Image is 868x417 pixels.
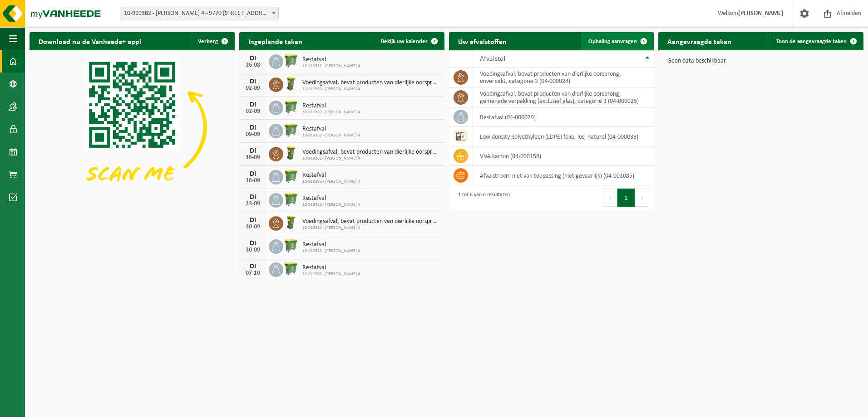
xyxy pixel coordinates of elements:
div: DI [244,55,262,62]
span: 10-919382 - [PERSON_NAME] 4 [302,63,360,69]
span: 10-919382 - [PERSON_NAME] 4 [302,156,440,161]
span: Afvalstof [480,55,506,63]
td: afvalstroom niet van toepassing (niet gevaarlijk) (04-001085) [473,166,654,185]
div: 07-10 [244,270,262,276]
span: Restafval [302,172,360,179]
img: WB-0060-HPE-GN-50 [283,145,299,161]
span: Restafval [302,264,360,272]
h2: Ingeplande taken [239,32,311,50]
td: voedingsafval, bevat producten van dierlijke oorsprong, onverpakt, categorie 3 (04-000024) [473,68,654,87]
span: Restafval [302,126,360,133]
h2: Uw afvalstoffen [449,32,516,50]
img: Download de VHEPlus App [30,50,235,204]
span: 10-919382 - DEMATRA PRYK 4 - 9770 KRUISEM, SOUVERAINESTRAAT 27 [120,7,279,20]
td: voedingsafval, bevat producten van dierlijke oorsprong, gemengde verpakking (exclusief glas), cat... [473,87,654,107]
div: 16-09 [244,178,262,184]
h2: Aangevraagde taken [658,32,740,50]
img: WB-0770-HPE-GN-50 [283,192,299,207]
img: WB-0770-HPE-GN-50 [283,169,299,184]
span: 10-919382 - [PERSON_NAME] 4 [302,248,360,254]
span: 10-919382 - [PERSON_NAME] 4 [302,110,360,115]
div: DI [244,124,262,131]
div: DI [244,78,262,85]
img: WB-0770-HPE-GN-50 [283,261,299,276]
p: Geen data beschikbaar. [667,58,854,64]
span: Voedingsafval, bevat producten van dierlijke oorsprong, onverpakt, categorie 3 [302,218,440,225]
div: DI [244,147,262,155]
span: Restafval [302,56,360,63]
td: restafval (04-000029) [473,107,654,127]
td: low density polyethyleen (LDPE) folie, los, naturel (04-000039) [473,127,654,146]
span: Ophaling aanvragen [588,39,637,44]
strong: [PERSON_NAME] [738,10,784,17]
div: 09-09 [244,131,262,138]
span: 10-919382 - [PERSON_NAME] 4 [302,272,360,277]
div: DI [244,101,262,108]
button: 1 [617,189,635,207]
img: WB-0060-HPE-GN-50 [283,215,299,230]
div: 02-09 [244,108,262,115]
span: 10-919382 - [PERSON_NAME] 4 [302,202,360,208]
button: Next [635,189,649,207]
span: 10-919382 - [PERSON_NAME] 4 [302,225,440,231]
div: 16-09 [244,155,262,161]
div: 30-09 [244,224,262,230]
td: vlak karton (04-000158) [473,146,654,166]
a: Ophaling aanvragen [581,32,653,50]
div: 26-08 [244,62,262,68]
img: WB-0770-HPE-GN-50 [283,238,299,253]
span: 10-919382 - [PERSON_NAME] 4 [302,179,360,184]
span: Restafval [302,241,360,248]
div: DI [244,170,262,178]
span: Verberg [198,39,218,44]
span: 10-919382 - [PERSON_NAME] 4 [302,133,360,138]
div: DI [244,263,262,270]
img: WB-0770-HPE-GN-50 [283,122,299,138]
img: WB-0060-HPE-GN-50 [283,76,299,92]
h2: Download nu de Vanheede+ app! [30,32,151,50]
span: Voedingsafval, bevat producten van dierlijke oorsprong, onverpakt, categorie 3 [302,79,440,87]
div: DI [244,240,262,247]
div: DI [244,194,262,201]
a: Bekijk uw kalender [374,32,444,50]
span: Toon de aangevraagde taken [776,39,847,44]
img: WB-0770-HPE-GN-50 [283,99,299,115]
div: 30-09 [244,247,262,253]
a: Toon de aangevraagde taken [769,32,863,50]
div: 02-09 [244,85,262,92]
span: 10-919382 - DEMATRA PRYK 4 - 9770 KRUISEM, SOUVERAINESTRAAT 27 [120,7,278,20]
span: Restafval [302,102,360,110]
span: Restafval [302,195,360,202]
span: 10-919382 - [PERSON_NAME] 4 [302,87,440,92]
button: Previous [603,189,617,207]
div: DI [244,217,262,224]
img: WB-0770-HPE-GN-50 [283,53,299,68]
div: 1 tot 6 van 6 resultaten [454,188,510,208]
span: Bekijk uw kalender [381,39,428,44]
span: Voedingsafval, bevat producten van dierlijke oorsprong, onverpakt, categorie 3 [302,149,440,156]
button: Verberg [191,32,234,50]
div: 23-09 [244,201,262,207]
